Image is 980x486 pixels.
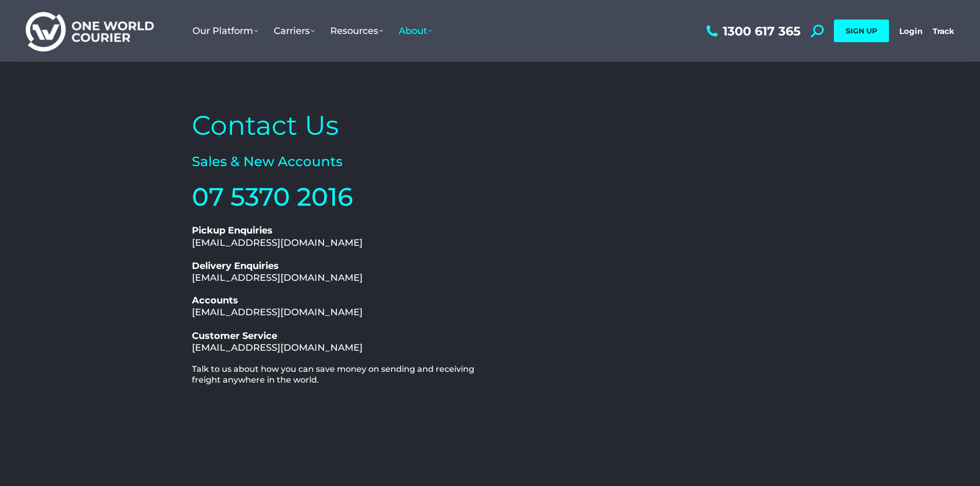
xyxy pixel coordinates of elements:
[323,15,391,47] a: Resources
[192,260,363,283] a: Delivery Enquiries[EMAIL_ADDRESS][DOMAIN_NAME]
[192,25,258,37] span: Our Platform
[704,25,800,38] a: 1300 617 365
[26,10,154,52] img: One World Courier
[274,25,315,37] span: Carriers
[846,26,877,35] span: SIGN UP
[192,330,277,341] b: Customer Service
[192,225,273,236] b: Pickup Enquiries
[266,15,323,47] a: Carriers
[192,295,363,318] a: Accounts[EMAIL_ADDRESS][DOMAIN_NAME]
[192,225,363,248] a: Pickup Enquiries[EMAIL_ADDRESS][DOMAIN_NAME]
[399,25,432,37] span: About
[192,153,485,171] h2: Sales & New Accounts
[933,26,954,36] a: Track
[391,15,440,47] a: About
[192,330,363,353] a: Customer Service[EMAIL_ADDRESS][DOMAIN_NAME]
[192,364,485,386] h2: Talk to us about how you can save money on sending and receiving freight anywhere in the world.
[192,260,279,272] b: Delivery Enquiries
[192,182,353,212] a: 07 5370 2016
[834,20,889,42] a: SIGN UP
[899,26,922,36] a: Login
[192,108,485,143] h2: Contact Us
[330,25,383,37] span: Resources
[185,15,266,47] a: Our Platform
[192,295,238,306] b: Accounts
